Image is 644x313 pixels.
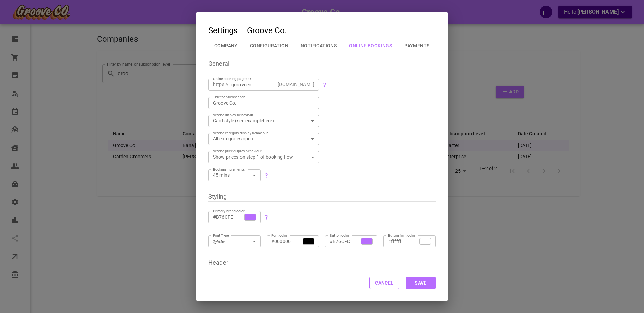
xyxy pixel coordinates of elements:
button: Configuration [244,37,294,54]
span: https:// [213,81,229,88]
label: Font color [271,233,287,238]
label: Online booking page URL [213,76,253,81]
span: here [263,118,272,123]
label: Title for browser tab [213,95,245,100]
div: All categories open [213,135,314,142]
span: Lobster [213,238,225,244]
button: Notifications [294,37,343,54]
div: Card style (see example ) [213,117,314,124]
label: Font Type [213,233,229,238]
button: Save [406,277,436,289]
svg: Increment between possible appointment start times – not applicable if Smart Clusters optimizatio... [264,173,269,178]
label: Button font color [388,233,415,238]
label: Booking increments [213,167,245,172]
div: Show prices on step 1 of booking flow [213,153,314,160]
svg: Main accent color for all elements on your online booking page, including buttons, icons, etc [264,214,269,220]
button: Online Bookings [343,37,398,54]
label: Service price display behaviour [213,149,262,154]
label: Button color [330,233,350,238]
button: Cancel [369,277,399,289]
h3: Settings – Groove Co. [208,24,287,37]
span: Header [208,259,228,266]
span: General [208,60,229,67]
span: Styling [208,193,227,200]
button: Company [208,37,244,54]
div: 45 mins [213,172,256,178]
label: Service display behaviour [213,113,253,118]
span: .[DOMAIN_NAME] [276,81,314,88]
label: Primary brand color [213,209,245,214]
button: Payments [398,37,435,54]
label: Service category display behaviour [213,131,268,136]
